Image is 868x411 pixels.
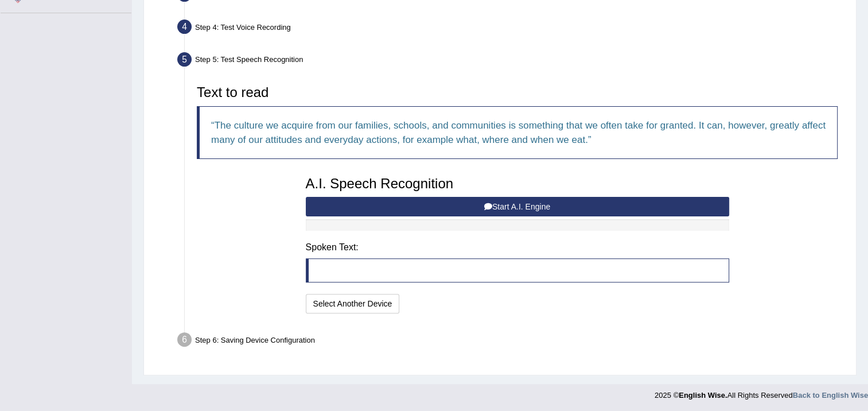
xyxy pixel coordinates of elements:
div: 2025 © All Rights Reserved [655,384,868,401]
q: The culture we acquire from our families, schools, and communities is something that we often tak... [211,120,826,145]
strong: English Wise. [679,391,727,400]
div: Step 5: Test Speech Recognition [172,49,851,74]
div: Step 6: Saving Device Configuration [172,329,851,354]
h3: Text to read [197,85,838,100]
h4: Spoken Text: [306,242,729,253]
h3: A.I. Speech Recognition [306,176,729,191]
button: Select Another Device [306,294,400,313]
div: Step 4: Test Voice Recording [172,16,851,41]
button: Start A.I. Engine [306,197,729,216]
a: Back to English Wise [793,391,868,400]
